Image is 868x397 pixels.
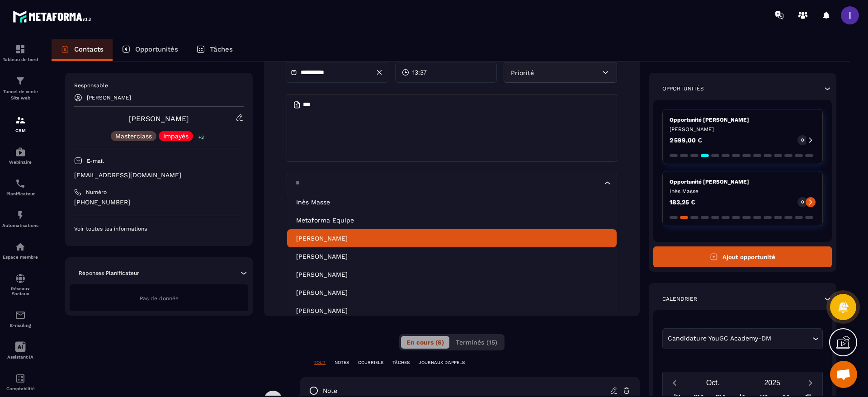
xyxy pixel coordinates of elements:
[52,39,113,61] a: Contacts
[113,39,187,61] a: Opportunités
[670,137,702,143] p: 2 599,00 €
[2,286,38,296] p: Réseaux Sociaux
[287,173,617,194] div: Search for option
[2,69,38,108] a: formationformationTunnel de vente Site web
[210,45,233,53] p: Tâches
[801,137,804,143] p: 0
[670,188,816,195] p: Inès Masse
[774,334,810,344] input: Search for option
[15,76,26,86] img: formation
[2,303,38,335] a: emailemailE-mailing
[195,132,207,142] p: +3
[2,235,38,266] a: automationsautomationsEspace membre
[292,178,602,188] input: Search for option
[511,69,534,76] span: Priorité
[2,128,38,133] p: CRM
[74,198,244,207] p: [PHONE_NUMBER]
[140,295,179,302] span: Pas de donnée
[2,203,38,235] a: automationsautomationsAutomatisations
[296,234,608,243] p: Marjorie Falempin
[15,44,26,55] img: formation
[358,359,383,366] p: COURRIELS
[662,295,697,302] p: Calendrier
[2,140,38,171] a: automationsautomationsWebinaire
[392,359,410,366] p: TÂCHES
[2,223,38,228] p: Automatisations
[2,323,38,328] p: E-mailing
[314,359,325,366] p: TOUT
[742,375,802,391] button: Open years overlay
[129,114,189,123] a: [PERSON_NAME]
[2,191,38,196] p: Planificateur
[74,82,244,89] p: Responsable
[653,246,832,267] button: Ajout opportunité
[2,354,38,359] p: Assistant IA
[683,375,743,391] button: Open months overlay
[406,339,444,346] span: En cours (6)
[323,387,337,395] p: note
[296,216,608,225] p: Metaforma Equipe
[163,133,189,139] p: Impayés
[15,147,26,157] img: automations
[15,178,26,189] img: scheduler
[296,288,608,297] p: Kathy Monteiro
[401,336,449,349] button: En cours (6)
[801,199,804,205] p: 0
[802,377,819,389] button: Next month
[662,328,823,349] div: Search for option
[670,199,695,205] p: 183,25 €
[450,336,503,349] button: Terminés (15)
[74,225,244,232] p: Voir toutes les informations
[15,115,26,126] img: formation
[670,126,816,133] p: [PERSON_NAME]
[15,210,26,221] img: automations
[296,252,608,261] p: Robin Pontoise
[2,37,38,69] a: formationformationTableau de bord
[412,68,427,77] span: 13:37
[2,255,38,260] p: Espace membre
[15,310,26,321] img: email
[670,178,816,185] p: Opportunité [PERSON_NAME]
[2,266,38,303] a: social-networksocial-networkRéseaux Sociaux
[2,57,38,62] p: Tableau de bord
[187,39,242,61] a: Tâches
[456,339,497,346] span: Terminés (15)
[2,89,38,101] p: Tunnel de vente Site web
[296,198,608,207] p: Inès Masse
[86,189,107,196] p: Numéro
[87,157,104,165] p: E-mail
[2,160,38,165] p: Webinaire
[296,306,608,315] p: Aurore Loizeau
[830,361,857,388] div: Ouvrir le chat
[87,95,131,101] p: [PERSON_NAME]
[79,269,139,277] p: Réponses Planificateur
[670,116,816,123] p: Opportunité [PERSON_NAME]
[15,373,26,384] img: accountant
[666,334,774,344] span: Candidature YouGC Academy-DM
[135,45,178,53] p: Opportunités
[662,85,704,92] p: Opportunités
[115,133,152,139] p: Masterclass
[2,335,38,366] a: Assistant IA
[15,241,26,252] img: automations
[335,359,349,366] p: NOTES
[74,45,104,53] p: Contacts
[13,8,94,25] img: logo
[666,377,683,389] button: Previous month
[74,171,244,180] p: [EMAIL_ADDRESS][DOMAIN_NAME]
[2,108,38,140] a: formationformationCRM
[296,270,608,279] p: Terry Deplanque
[2,171,38,203] a: schedulerschedulerPlanificateur
[15,273,26,284] img: social-network
[419,359,465,366] p: JOURNAUX D'APPELS
[2,386,38,391] p: Comptabilité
